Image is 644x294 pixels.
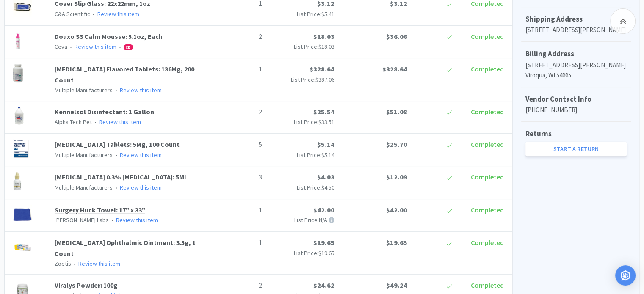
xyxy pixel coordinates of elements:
[55,118,92,126] span: Alpha Tech Pet
[269,150,334,159] p: List Price:
[13,31,23,50] img: 2f9023b7eb4b48ce8d70a78b12871c0d_399017.png
[221,107,262,118] p: 2
[55,238,196,258] a: [MEDICAL_DATA] Ophthalmic Ointment: 3.5g, 1 Count
[13,205,32,223] img: 4cfcd7b773244a7090180d1c634ade4e_28140.png
[91,10,96,18] span: •
[310,65,334,73] span: $328.64
[313,107,334,116] span: $25.54
[471,65,504,73] span: Completed
[525,70,627,80] p: Viroqua, WI 54665
[13,107,25,125] img: 3f80e6d15d5741798b617a98a8e35a78_29741.png
[471,140,504,148] span: Completed
[615,265,636,286] div: Open Intercom Messenger
[269,117,334,126] p: List Price:
[321,184,334,191] span: $4.50
[114,184,119,191] span: •
[55,65,194,84] a: [MEDICAL_DATA] Flavored Tablets: 136Mg, 200 Count
[386,206,407,214] span: $42.00
[318,249,334,257] span: $19.65
[525,128,627,140] h5: Returns
[118,43,122,50] span: •
[120,151,162,159] a: Review this item
[55,86,113,94] span: Multiple Manufacturers
[13,139,29,158] img: abff48ceaef34d9fbb34c4915f8f53ff_299049.png
[114,151,119,159] span: •
[313,238,334,247] span: $19.65
[313,206,334,214] span: $42.00
[471,32,504,41] span: Completed
[13,64,23,82] img: 417fcc47beda4ebc9e998720260a501e_393145.png
[110,216,115,224] span: •
[93,118,98,126] span: •
[75,43,116,50] a: Review this item
[114,86,119,94] span: •
[78,260,120,267] a: Review this item
[525,60,627,70] p: [STREET_ADDRESS][PERSON_NAME]
[321,10,334,18] span: $5.41
[471,173,504,181] span: Completed
[315,76,334,83] span: $387.06
[55,216,109,224] span: [PERSON_NAME] Labs
[221,237,262,248] p: 1
[386,107,407,116] span: $51.08
[318,118,334,126] span: $33.51
[55,260,71,267] span: Zoetis
[55,184,113,191] span: Multiple Manufacturers
[269,183,334,192] p: List Price:
[269,215,334,225] p: List Price: N/A
[386,140,407,148] span: $25.70
[72,260,77,267] span: •
[221,172,262,183] p: 3
[525,142,627,156] a: Start a Return
[525,48,627,60] h5: Billing Address
[221,139,262,150] p: 5
[269,42,334,51] p: List Price:
[525,105,627,115] p: [PHONE_NUMBER]
[525,93,627,105] h5: Vendor Contact Info
[386,173,407,181] span: $12.09
[386,238,407,247] span: $19.65
[55,281,118,289] a: Viralys Powder: 100g
[471,107,504,116] span: Completed
[386,281,407,289] span: $49.24
[55,206,145,214] a: Surgery Huck Towel: 17" x 33"
[471,206,504,214] span: Completed
[317,173,334,181] span: $4.03
[55,43,67,50] span: Ceva
[471,281,504,289] span: Completed
[55,32,163,41] a: Douxo S3 Calm Mousse: 5.1oz, Each
[13,237,32,256] img: 05406ce3d0254e33a0f78256240aef58_757515.png
[116,216,158,224] a: Review this item
[55,10,90,18] span: C&A Scientific
[55,107,154,116] a: Kennelsol Disinfectant: 1 Gallon
[317,140,334,148] span: $5.14
[99,118,141,126] a: Review this item
[269,9,334,19] p: List Price:
[55,140,180,148] a: [MEDICAL_DATA] Tablets: 5Mg, 100 Count
[382,65,407,73] span: $328.64
[221,64,262,75] p: 1
[97,10,139,18] a: Review this item
[221,205,262,216] p: 1
[55,151,113,159] span: Multiple Manufacturers
[120,184,162,191] a: Review this item
[13,172,22,190] img: b24cc0a131e1468badcbaf7c4e4ef2c7_708876.png
[321,151,334,159] span: $5.14
[386,32,407,41] span: $36.06
[525,14,627,25] h5: Shipping Address
[313,32,334,41] span: $18.03
[269,248,334,258] p: List Price:
[471,238,504,247] span: Completed
[318,43,334,50] span: $18.03
[221,31,262,42] p: 2
[525,25,627,35] p: [STREET_ADDRESS][PERSON_NAME]
[55,173,186,181] a: [MEDICAL_DATA] 0.3% [MEDICAL_DATA]: 5Ml
[269,75,334,84] p: List Price:
[124,45,133,50] span: CB
[69,43,73,50] span: •
[120,86,162,94] a: Review this item
[313,281,334,289] span: $24.62
[221,280,262,291] p: 2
